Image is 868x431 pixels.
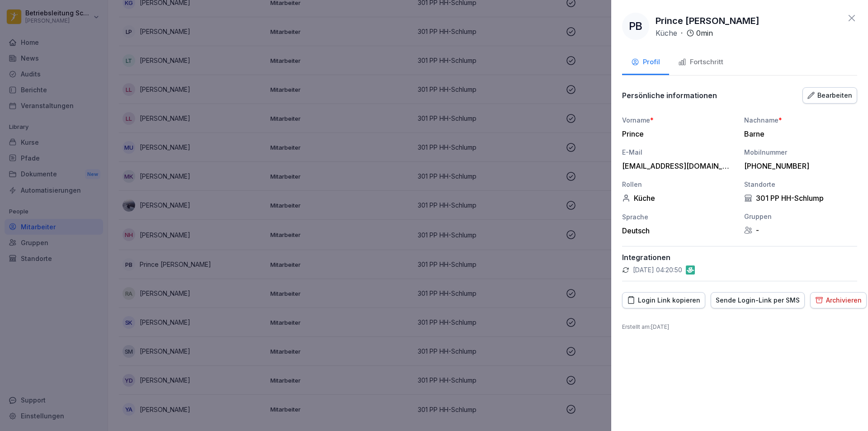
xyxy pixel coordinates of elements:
[678,57,723,67] div: Fortschritt
[686,265,695,275] img: gastromatic.png
[815,295,862,305] div: Archivieren
[622,323,857,331] p: Erstellt am : [DATE]
[622,51,669,75] button: Profil
[669,51,732,75] button: Fortschritt
[744,161,853,171] div: [PHONE_NUMBER]
[622,147,735,157] div: E-Mail
[744,129,853,138] div: Barne
[633,265,682,275] p: [DATE] 04:20:50
[622,115,735,125] div: Vorname
[807,90,852,100] div: Bearbeiten
[622,212,735,222] div: Sprache
[622,253,857,262] p: Integrationen
[622,194,735,203] div: Küche
[622,180,735,189] div: Rollen
[744,115,857,125] div: Nachname
[622,161,731,171] div: [EMAIL_ADDRESS][DOMAIN_NAME]
[696,28,713,38] p: 0 min
[656,14,759,28] p: Prince [PERSON_NAME]
[744,212,857,221] div: Gruppen
[656,28,677,38] p: Küche
[744,180,857,189] div: Standorte
[656,28,713,38] div: ·
[744,194,857,203] div: 301 PP HH-Schlump
[631,57,660,67] div: Profil
[622,91,717,100] p: Persönliche informationen
[716,295,800,305] div: Sende Login-Link per SMS
[802,87,857,104] button: Bearbeiten
[810,292,867,308] button: Archivieren
[711,292,805,308] button: Sende Login-Link per SMS
[622,226,735,235] div: Deutsch
[744,226,857,235] div: -
[622,292,705,308] button: Login Link kopieren
[622,129,731,138] div: Prince
[622,13,649,40] div: PB
[744,147,857,157] div: Mobilnummer
[627,295,700,305] div: Login Link kopieren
